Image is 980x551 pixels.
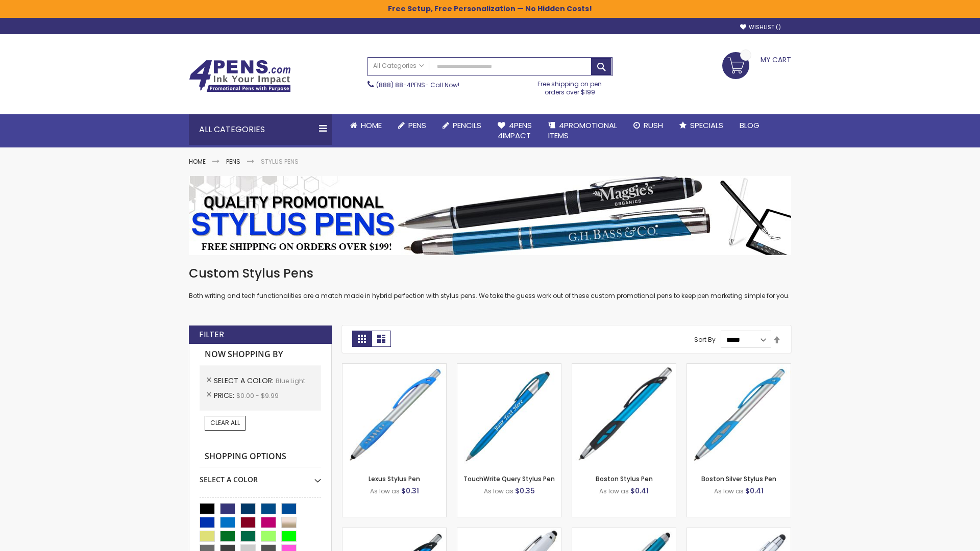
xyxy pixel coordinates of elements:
[199,329,224,340] strong: Filter
[373,62,424,70] span: All Categories
[189,60,291,92] img: 4Pens Custom Pens and Promotional Products
[200,446,321,468] strong: Shopping Options
[189,114,332,145] div: All Categories
[390,114,434,137] a: Pens
[342,363,446,372] a: Lexus Stylus Pen-Blue - Light
[548,120,617,141] span: 4PROMOTIONAL ITEMS
[630,486,649,496] span: $0.41
[276,377,305,385] span: Blue Light
[214,375,276,386] span: Select A Color
[572,528,676,536] a: Lory Metallic Stylus Pen-Blue - Light
[368,58,429,74] a: All Categories
[484,487,513,495] span: As low as
[596,474,653,483] a: Boston Stylus Pen
[457,528,561,536] a: Kimberly Logo Stylus Pens-LT-Blue
[714,487,744,495] span: As low as
[401,486,419,496] span: $0.31
[214,390,236,400] span: Price
[515,486,535,496] span: $0.35
[625,114,671,137] a: Rush
[342,114,390,137] a: Home
[236,391,279,400] span: $0.00 - $9.99
[687,528,791,536] a: Silver Cool Grip Stylus Pen-Blue - Light
[457,363,561,372] a: TouchWrite Query Stylus Pen-Blue Light
[527,76,613,96] div: Free shipping on pen orders over $199
[745,486,764,496] span: $0.41
[342,528,446,536] a: Lexus Metallic Stylus Pen-Blue - Light
[690,120,723,131] span: Specials
[261,157,299,166] strong: Stylus Pens
[489,114,540,147] a: 4Pens4impact
[200,344,321,365] strong: Now Shopping by
[453,120,481,131] span: Pencils
[694,335,716,344] label: Sort By
[189,157,206,166] a: Home
[463,474,555,483] a: TouchWrite Query Stylus Pen
[540,114,625,147] a: 4PROMOTIONALITEMS
[369,474,420,483] a: Lexus Stylus Pen
[434,114,489,137] a: Pencils
[189,265,791,300] div: Both writing and tech functionalities are a match made in hybrid perfection with stylus pens. We ...
[370,487,400,495] span: As low as
[644,120,663,131] span: Rush
[210,418,240,427] span: Clear All
[687,364,791,467] img: Boston Silver Stylus Pen-Blue - Light
[342,364,446,467] img: Lexus Stylus Pen-Blue - Light
[352,331,372,347] strong: Grid
[408,120,426,131] span: Pens
[361,120,382,131] span: Home
[740,120,759,131] span: Blog
[457,364,561,467] img: TouchWrite Query Stylus Pen-Blue Light
[572,363,676,372] a: Boston Stylus Pen-Blue - Light
[572,364,676,467] img: Boston Stylus Pen-Blue - Light
[740,23,781,31] a: Wishlist
[376,81,459,89] span: - Call Now!
[498,120,532,141] span: 4Pens 4impact
[671,114,731,137] a: Specials
[205,416,246,430] a: Clear All
[599,487,629,495] span: As low as
[226,157,240,166] a: Pens
[731,114,768,137] a: Blog
[701,474,776,483] a: Boston Silver Stylus Pen
[189,176,791,255] img: Stylus Pens
[687,363,791,372] a: Boston Silver Stylus Pen-Blue - Light
[189,265,791,282] h1: Custom Stylus Pens
[376,81,425,89] a: (888) 88-4PENS
[200,467,321,485] div: Select A Color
